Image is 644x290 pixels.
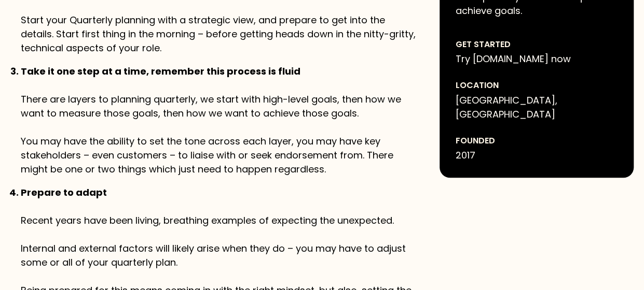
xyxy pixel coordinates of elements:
[21,186,107,199] strong: Prepare to adapt
[21,64,419,176] p: There are layers to planning quarterly, we start with high-level goals, then how we want to measu...
[21,65,300,78] strong: Take it one step at a time, remember this process is fluid
[455,93,618,121] p: [GEOGRAPHIC_DATA], [GEOGRAPHIC_DATA]
[455,52,618,66] p: Try [DOMAIN_NAME] now
[455,79,498,91] span: LOCATION
[455,148,618,162] p: 2017
[455,135,495,147] span: Founded
[455,38,510,50] span: GEt started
